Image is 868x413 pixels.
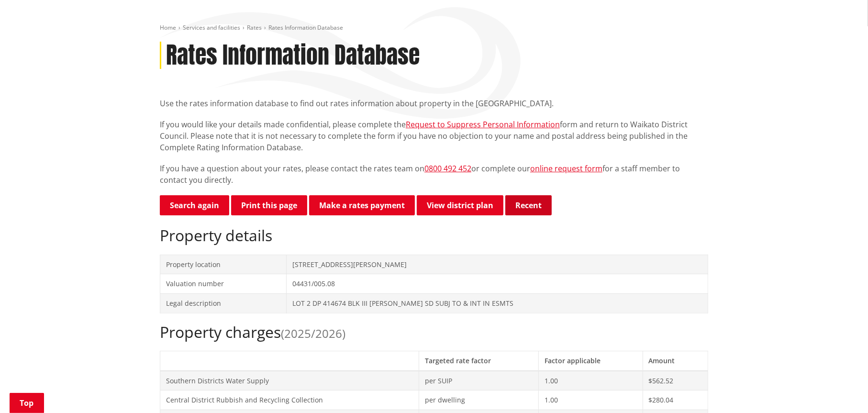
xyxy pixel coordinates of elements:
[160,391,419,410] td: Central District Rubbish and Recycling Collection
[160,323,708,341] h2: Property charges
[643,391,708,410] td: $280.04
[160,119,708,153] p: If you would like your details made confidential, please complete the form and return to Waikato ...
[530,163,602,174] a: online request form
[160,255,287,274] td: Property location
[160,371,419,391] td: Southern Districts Water Supply
[824,373,858,407] iframe: Messenger Launcher
[247,23,262,32] a: Rates
[538,391,643,410] td: 1.00
[643,371,708,391] td: $562.52
[160,23,176,32] a: Home
[160,293,287,313] td: Legal description
[424,163,471,174] a: 0800 492 452
[538,371,643,391] td: 1.00
[268,23,343,32] span: Rates Information Database
[406,119,560,130] a: Request to Suppress Personal Information
[160,195,229,215] a: Search again
[309,195,415,215] a: Make a rates payment
[160,98,708,109] p: Use the rates information database to find out rates information about property in the [GEOGRAPHI...
[419,351,539,370] th: Targeted rate factor
[160,24,708,32] nav: breadcrumb
[419,371,539,391] td: per SUIP
[231,195,307,215] button: Print this page
[160,226,708,245] h2: Property details
[160,274,287,294] td: Valuation number
[417,195,503,215] a: View district plan
[419,391,539,410] td: per dwelling
[183,23,240,32] a: Services and facilities
[287,293,708,313] td: LOT 2 DP 414674 BLK III [PERSON_NAME] SD SUBJ TO & INT IN ESMTS
[643,351,708,370] th: Amount
[160,163,708,186] p: If you have a question about your rates, please contact the rates team on or complete our for a s...
[287,274,708,294] td: 04431/005.08
[505,195,552,215] button: Recent
[538,351,643,370] th: Factor applicable
[166,42,420,69] h1: Rates Information Database
[287,255,708,274] td: [STREET_ADDRESS][PERSON_NAME]
[10,393,44,413] a: Top
[281,325,345,341] span: (2025/2026)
